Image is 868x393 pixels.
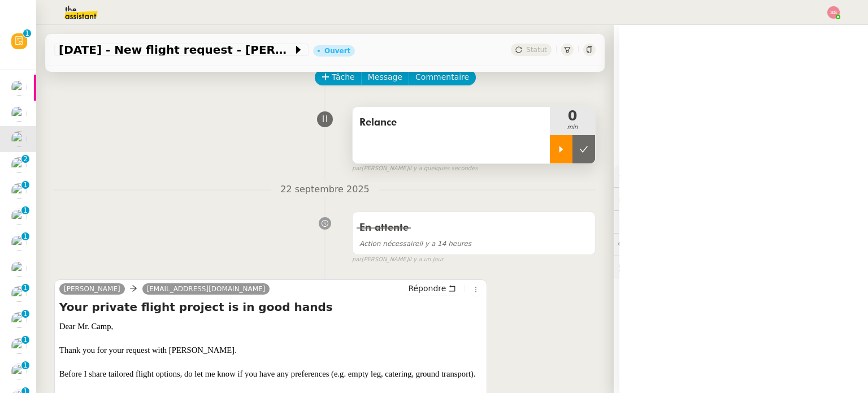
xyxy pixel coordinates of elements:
[21,361,29,369] nz-badge-sup: 1
[550,123,595,132] span: min
[11,131,27,147] img: users%2FC9SBsJ0duuaSgpQFj5LgoEX8n0o2%2Favatar%2Fec9d51b8-9413-4189-adfb-7be4d8c96a3c
[11,286,27,302] img: users%2FW4OQjB9BRtYK2an7yusO0WsYLsD3%2Favatar%2F28027066-518b-424c-8476-65f2e549ac29
[404,282,460,295] button: Répondre
[59,368,482,379] p: Before I share tailored flight options, do let me know if you have any preferences (e.g. empty le...
[352,164,362,174] span: par
[614,256,868,278] div: 🕵️Autres demandes en cours 19
[21,310,29,318] nz-badge-sup: 1
[618,217,696,226] span: ⏲️
[59,44,293,55] span: [DATE] - New flight request - [PERSON_NAME]
[352,255,362,265] span: par
[324,47,350,54] div: Ouvert
[11,364,27,379] img: users%2FC9SBsJ0duuaSgpQFj5LgoEX8n0o2%2Favatar%2Fec9d51b8-9413-4189-adfb-7be4d8c96a3c
[23,206,28,217] p: 1
[614,188,868,210] div: 🔐Données client
[21,336,29,344] nz-badge-sup: 1
[21,206,29,214] nz-badge-sup: 1
[59,284,125,294] a: [PERSON_NAME]
[23,310,28,320] p: 1
[11,261,27,277] img: users%2FC9SBsJ0duuaSgpQFj5LgoEX8n0o2%2Favatar%2Fec9d51b8-9413-4189-adfb-7be4d8c96a3c
[23,29,31,37] nz-badge-sup: 1
[23,361,28,372] p: 1
[361,70,409,85] button: Message
[618,170,677,183] span: ⚙️
[618,262,763,271] span: 🕵️
[614,165,868,187] div: ⚙️Procédures
[59,321,482,332] p: Dear Mr. Camp,
[11,183,27,199] img: users%2FC9SBsJ0duuaSgpQFj5LgoEX8n0o2%2Favatar%2Fec9d51b8-9413-4189-adfb-7be4d8c96a3c
[409,255,444,265] span: il y a un jour
[23,181,28,191] p: 1
[359,114,543,131] span: Relance
[23,155,28,165] p: 2
[59,344,482,356] p: Thank you for your request with [PERSON_NAME].
[359,240,419,248] span: Action nécessaire
[409,70,476,85] button: Commentaire
[315,70,362,85] button: Tâche
[359,240,471,248] span: il y a 14 heures
[415,71,469,84] span: Commentaire
[11,235,27,251] img: users%2FC9SBsJ0duuaSgpQFj5LgoEX8n0o2%2Favatar%2Fec9d51b8-9413-4189-adfb-7be4d8c96a3c
[21,181,29,189] nz-badge-sup: 1
[23,284,28,294] p: 1
[21,284,29,292] nz-badge-sup: 1
[11,209,27,224] img: users%2FW4OQjB9BRtYK2an7yusO0WsYLsD3%2Favatar%2F28027066-518b-424c-8476-65f2e549ac29
[11,312,27,328] img: users%2FLK22qrMMfbft3m7ot3tU7x4dNw03%2Favatar%2Fdef871fd-89c7-41f9-84a6-65c814c6ac6f
[618,192,692,205] span: 🔐
[21,232,29,240] nz-badge-sup: 1
[550,109,595,123] span: 0
[614,234,868,256] div: 💬Commentaires
[11,106,27,122] img: users%2FSoHiyPZ6lTh48rkksBJmVXB4Fxh1%2Favatar%2F784cdfc3-6442-45b8-8ed3-42f1cc9271a4
[368,71,402,84] span: Message
[827,6,840,19] img: svg
[142,284,270,294] a: [EMAIL_ADDRESS][DOMAIN_NAME]
[25,29,29,40] p: 1
[526,46,547,54] span: Statut
[271,182,379,197] span: 22 septembre 2025
[23,336,28,346] p: 1
[408,283,446,294] span: Répondre
[59,299,482,315] h4: Your private flight project is in good hands
[11,338,27,354] img: users%2FW4OQjB9BRtYK2an7yusO0WsYLsD3%2Favatar%2F28027066-518b-424c-8476-65f2e549ac29
[618,240,691,249] span: 💬
[409,164,478,174] span: il y a quelques secondes
[21,155,29,163] nz-badge-sup: 2
[359,223,409,233] span: En attente
[332,71,355,84] span: Tâche
[11,157,27,173] img: users%2FC9SBsJ0duuaSgpQFj5LgoEX8n0o2%2Favatar%2Fec9d51b8-9413-4189-adfb-7be4d8c96a3c
[614,211,868,233] div: ⏲️Tâches 1:00
[352,164,478,174] small: [PERSON_NAME]
[11,80,27,96] img: users%2FAXgjBsdPtrYuxuZvIJjRexEdqnq2%2Favatar%2F1599931753966.jpeg
[23,232,28,243] p: 1
[352,255,444,265] small: [PERSON_NAME]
